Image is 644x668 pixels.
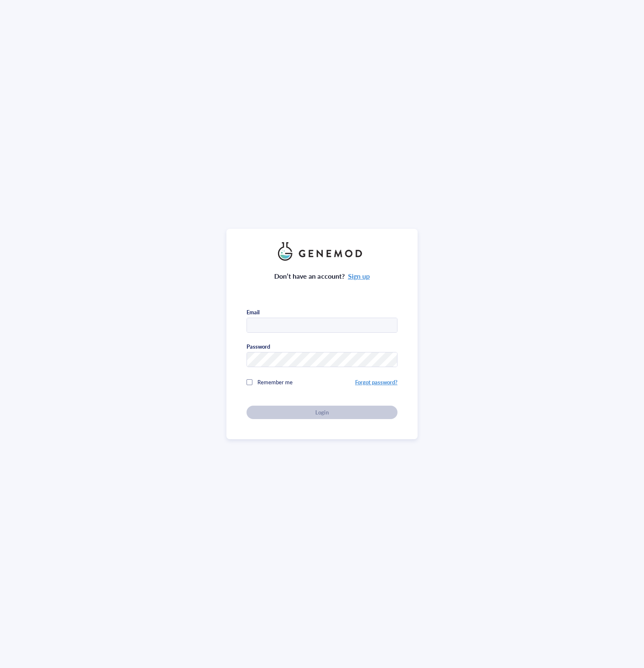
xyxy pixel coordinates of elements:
div: Password [247,343,270,350]
div: Don’t have an account? [274,271,370,282]
img: genemod_logo_light-BcqUzbGq.png [278,242,366,261]
a: Sign up [348,271,370,281]
div: Email [247,308,260,316]
a: Forgot password? [355,378,397,386]
span: Remember me [257,378,293,386]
